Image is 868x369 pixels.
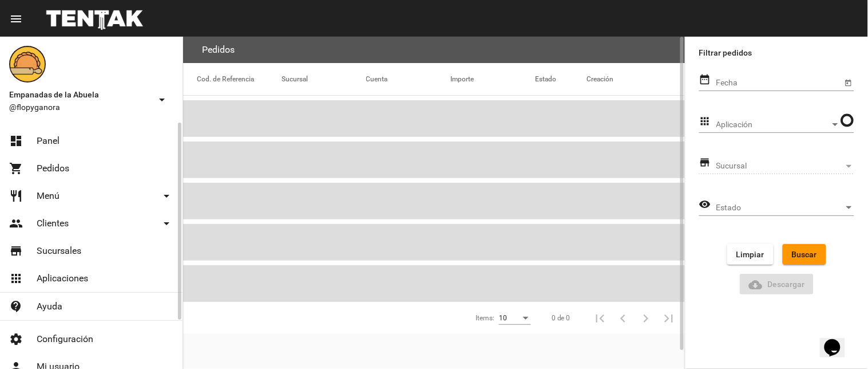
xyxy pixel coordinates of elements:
[9,217,23,230] mat-icon: people
[727,244,774,265] button: Limpiar
[37,190,60,202] span: Menú
[716,120,841,129] mat-select: Aplicación
[37,135,60,147] span: Panel
[37,245,81,257] span: Sucursales
[366,63,451,95] mat-header-cell: Cuenta
[716,162,854,171] mat-select: Sucursal
[9,272,23,285] mat-icon: apps
[716,203,854,213] mat-select: Estado
[699,156,711,170] mat-icon: store
[9,12,23,26] mat-icon: menu
[282,63,366,95] mat-header-cell: Sucursal
[450,63,535,95] mat-header-cell: Importe
[160,189,173,203] mat-icon: arrow_drop_down
[37,163,69,174] span: Pedidos
[202,42,235,58] h3: Pedidos
[499,314,507,322] span: 10
[9,46,46,83] img: f0136945-ed32-4f7c-91e3-a375bc4bb2c5.png
[183,63,282,95] mat-header-cell: Cod. de Referencia
[37,301,62,312] span: Ayuda
[699,115,711,128] mat-icon: apps
[37,218,69,229] span: Clientes
[155,93,169,107] mat-icon: arrow_drop_down
[499,315,531,323] mat-select: Items:
[740,274,814,295] button: Descargar ReporteDescargar
[699,46,854,60] label: Filtrar pedidos
[716,78,842,88] input: Fecha
[716,120,830,129] span: Aplicación
[183,37,685,63] flou-section-header: Pedidos
[716,203,844,213] span: Estado
[635,307,657,329] button: Siguiente
[37,333,93,345] span: Configuración
[716,162,844,171] span: Sucursal
[9,88,150,101] span: Empanadas de la Abuela
[552,312,570,324] div: 0 de 0
[586,63,685,95] mat-header-cell: Creación
[9,244,23,258] mat-icon: store
[749,278,763,292] mat-icon: Descargar Reporte
[37,273,88,284] span: Aplicaciones
[749,280,805,289] span: Descargar
[9,300,23,313] mat-icon: contact_support
[589,307,612,329] button: Primera
[9,332,23,346] mat-icon: settings
[783,244,826,265] button: Buscar
[699,198,711,211] mat-icon: visibility
[9,134,23,148] mat-icon: dashboard
[792,250,817,259] span: Buscar
[9,189,23,203] mat-icon: restaurant
[699,73,711,87] mat-icon: date_range
[736,250,764,259] span: Limpiar
[612,307,635,329] button: Anterior
[9,101,150,113] span: @flopyganora
[160,217,173,230] mat-icon: arrow_drop_down
[475,312,494,324] div: Items:
[535,63,586,95] mat-header-cell: Estado
[9,162,23,175] mat-icon: shopping_cart
[657,307,680,329] button: Última
[820,323,857,358] iframe: chat widget
[842,76,854,88] button: Open calendar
